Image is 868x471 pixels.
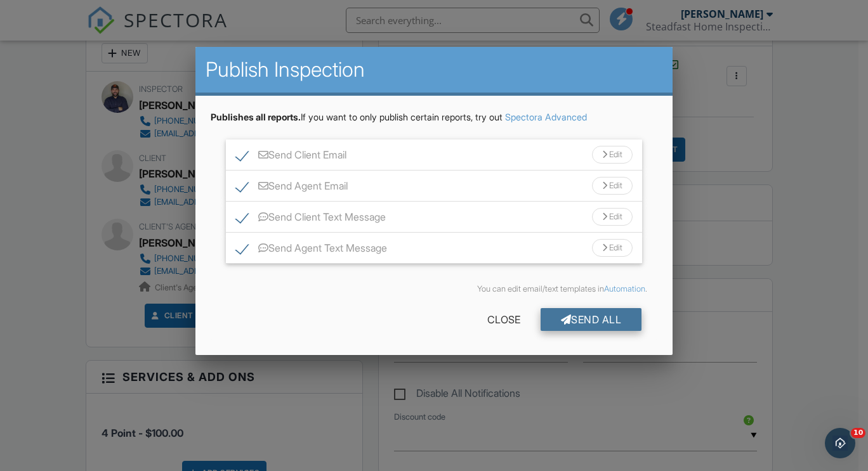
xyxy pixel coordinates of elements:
iframe: Intercom live chat [825,428,855,458]
div: Send All [541,308,642,331]
div: Edit [592,239,633,257]
div: Edit [592,146,633,164]
span: 10 [851,428,865,438]
div: Close [467,308,541,331]
a: Spectora Advanced [505,112,587,122]
label: Send Client Text Message [236,211,386,227]
div: You can edit email/text templates in . [221,284,647,294]
label: Send Agent Email [236,180,348,196]
label: Send Client Email [236,149,346,165]
span: If you want to only publish certain reports, try out [211,112,503,122]
div: Edit [592,177,633,195]
strong: Publishes all reports. [211,112,301,122]
a: Automation [604,284,645,294]
div: Edit [592,208,633,226]
h2: Publish Inspection [206,57,662,82]
label: Send Agent Text Message [236,242,387,258]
